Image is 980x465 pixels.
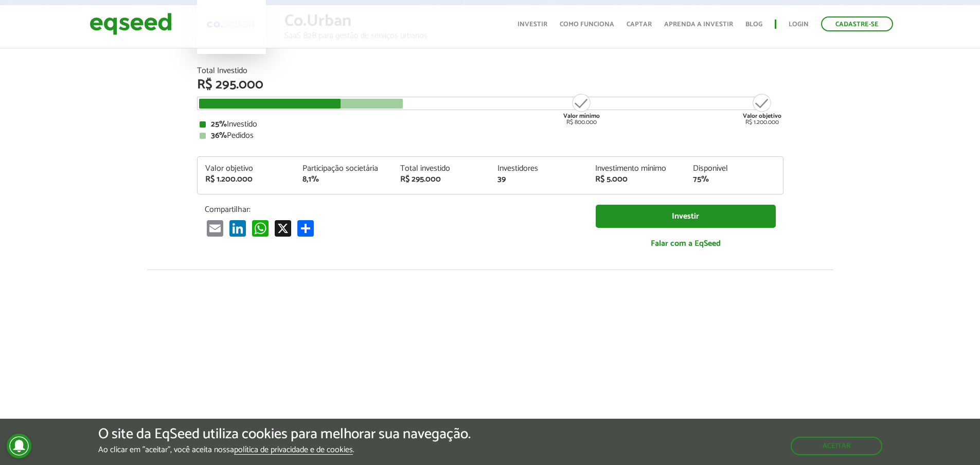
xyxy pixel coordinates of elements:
[693,175,775,184] div: 75%
[497,175,580,184] div: 39
[821,16,893,31] a: Cadastre-se
[562,93,601,126] div: R$ 800.000
[400,165,483,173] div: Total investido
[497,165,580,173] div: Investidores
[205,205,580,214] p: Compartilhar:
[791,437,882,455] button: Aceitar
[90,10,172,38] img: EqSeed
[563,111,600,121] strong: Valor mínimo
[197,78,783,92] div: R$ 295.000
[197,67,783,75] div: Total Investido
[596,233,776,254] a: Falar com a EqSeed
[227,220,248,237] a: LinkedIn
[743,111,781,121] strong: Valor objetivo
[595,175,678,184] div: R$ 5.000
[596,205,776,228] a: Investir
[627,21,652,28] a: Captar
[560,21,614,28] a: Como funciona
[250,220,271,237] a: WhatsApp
[302,165,385,173] div: Participação societária
[200,132,781,140] div: Pedidos
[200,120,781,129] div: Investido
[205,165,288,173] div: Valor objetivo
[745,21,762,28] a: Blog
[234,446,353,455] a: política de privacidade e de cookies
[205,220,225,237] a: Email
[693,165,775,173] div: Disponível
[664,21,733,28] a: Aprenda a investir
[211,117,227,131] strong: 25%
[273,220,293,237] a: X
[789,21,809,28] a: Login
[211,129,227,142] strong: 36%
[302,175,385,184] div: 8,1%
[98,426,471,442] h5: O site da EqSeed utiliza cookies para melhorar sua navegação.
[743,93,781,126] div: R$ 1.200.000
[98,445,471,455] p: Ao clicar em "aceitar", você aceita nossa .
[518,21,547,28] a: Investir
[595,165,678,173] div: Investimento mínimo
[205,175,288,184] div: R$ 1.200.000
[400,175,483,184] div: R$ 295.000
[295,220,316,237] a: Compartilhar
